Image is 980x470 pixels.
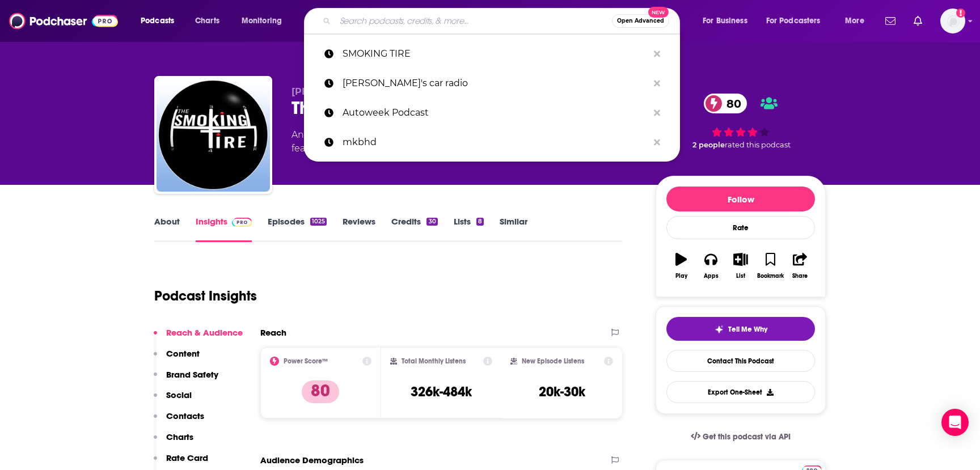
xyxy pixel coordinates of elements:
h2: Reach [260,327,286,338]
span: More [845,13,864,29]
a: Get this podcast via API [682,423,800,451]
div: 30 [426,218,437,226]
div: 80 2 peoplerated this podcast [656,86,826,156]
p: Social [166,389,192,400]
span: Podcasts [141,13,174,29]
img: The Smoking Tire [157,78,270,192]
p: spike's car radio [343,69,648,98]
a: Show notifications dropdown [881,11,900,31]
a: Similar [500,216,527,242]
button: Share [785,245,815,286]
span: [PERSON_NAME] & [PERSON_NAME] [292,86,466,97]
button: Contacts [154,410,204,431]
img: User Profile [940,9,965,33]
a: SMOKING TIRE [304,39,680,69]
button: tell me why sparkleTell Me Why [666,317,815,341]
span: featuring [292,142,618,155]
button: open menu [759,12,837,30]
a: Credits30 [391,216,437,242]
div: Bookmark [757,273,784,280]
span: Tell Me Why [728,325,767,334]
p: Autoweek Podcast [343,98,648,128]
button: Content [154,348,200,369]
span: 2 people [692,141,725,149]
a: Charts [188,12,226,30]
button: List [726,245,755,286]
p: mkbhd [343,128,648,157]
button: Play [666,245,696,286]
button: Social [154,389,192,410]
div: Apps [704,273,719,280]
span: Open Advanced [617,18,664,24]
div: Search podcasts, credits, & more... [315,8,691,34]
button: open menu [695,12,762,30]
button: Export One-Sheet [666,381,815,403]
button: Reach & Audience [154,327,243,348]
input: Search podcasts, credits, & more... [335,12,612,30]
a: 80 [704,94,747,113]
span: For Business [703,13,747,29]
img: tell me why sparkle [715,325,724,334]
h2: New Episode Listens [522,357,584,365]
a: Autoweek Podcast [304,98,680,128]
span: 80 [715,94,747,113]
h3: 20k-30k [539,383,585,400]
button: Apps [696,245,725,286]
span: Monitoring [242,13,282,29]
span: For Podcasters [766,13,821,29]
span: New [648,7,669,18]
a: Lists8 [454,216,484,242]
div: List [736,273,745,280]
a: mkbhd [304,128,680,157]
div: Rate [666,216,815,239]
p: Content [166,348,200,359]
a: About [154,216,180,242]
p: SMOKING TIRE [343,39,648,69]
p: Charts [166,431,193,442]
h2: Power Score™ [284,357,328,365]
a: Show notifications dropdown [909,11,927,31]
a: InsightsPodchaser Pro [196,216,252,242]
p: 80 [302,380,339,403]
button: Open AdvancedNew [612,14,669,28]
a: Reviews [343,216,375,242]
p: Reach & Audience [166,327,243,338]
span: Logged in as jenc9678 [940,9,965,33]
div: 1025 [310,218,327,226]
h2: Total Monthly Listens [402,357,466,365]
h1: Podcast Insights [154,287,257,304]
div: 8 [476,218,484,226]
span: Get this podcast via API [703,432,791,442]
button: Charts [154,431,193,452]
span: Charts [195,13,219,29]
div: Share [792,273,808,280]
button: Follow [666,187,815,211]
span: rated this podcast [725,141,791,149]
h2: Audience Demographics [260,455,364,465]
p: Contacts [166,410,204,421]
a: [PERSON_NAME]'s car radio [304,69,680,98]
button: Bookmark [755,245,785,286]
a: Contact This Podcast [666,350,815,372]
button: Show profile menu [940,9,965,33]
div: Play [675,273,687,280]
a: Episodes1025 [268,216,327,242]
p: Brand Safety [166,369,218,380]
button: open menu [133,12,189,30]
button: Brand Safety [154,369,218,390]
button: open menu [837,12,878,30]
div: Open Intercom Messenger [941,409,969,436]
img: Podchaser Pro [232,218,252,227]
button: open menu [234,12,297,30]
p: Rate Card [166,452,208,463]
div: An podcast [292,128,618,155]
img: Podchaser - Follow, Share and Rate Podcasts [9,10,118,32]
h3: 326k-484k [411,383,472,400]
svg: Add a profile image [956,9,965,18]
